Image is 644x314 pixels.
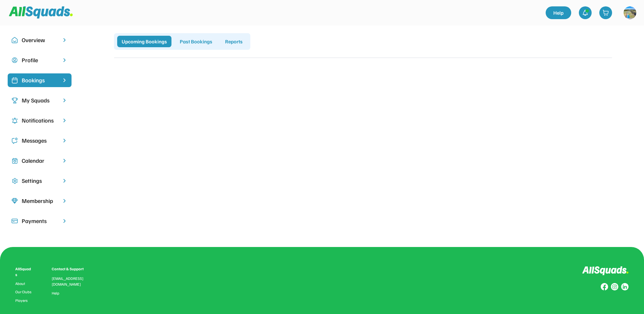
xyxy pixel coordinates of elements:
[15,281,33,286] a: About
[11,178,18,184] img: Icon%20copy%2016.svg
[221,36,247,47] div: Reports
[117,36,171,47] div: Upcoming Bookings
[22,76,57,85] div: Bookings
[22,36,57,44] div: Overview
[9,6,73,19] img: Squad%20Logo.svg
[61,117,68,123] img: chevron-right.svg
[52,276,91,287] div: [EMAIL_ADDRESS][DOMAIN_NAME]
[11,57,18,64] img: user-circle.svg
[15,266,33,278] div: AllSquads
[11,117,18,124] img: Icon%20copy%204.svg
[582,266,629,275] img: Logo%20inverted.svg
[602,10,609,16] img: shopping-cart-01%20%281%29.svg
[11,77,18,84] img: Icon%20%2819%29.svg
[52,291,59,295] a: Help
[61,178,68,184] img: chevron-right.svg
[61,138,68,144] img: chevron-right.svg
[175,36,217,47] div: Past Bookings
[22,156,57,165] div: Calendar
[61,158,68,164] img: chevron-right.svg
[11,97,18,104] img: Icon%20copy%203.svg
[624,6,636,19] img: https%3A%2F%2F94044dc9e5d3b3599ffa5e2d56a015ce.cdn.bubble.io%2Ff1742171809309x223284495390880800%...
[22,176,57,185] div: Settings
[582,10,588,16] img: bell-03%20%281%29.svg
[61,97,68,103] img: chevron-right.svg
[22,136,57,145] div: Messages
[621,283,629,291] img: Group%20copy%206.svg
[22,197,57,205] div: Membership
[546,6,571,19] a: Help
[61,218,68,224] img: chevron-right.svg
[601,283,608,291] img: Group%20copy%208.svg
[22,116,57,125] div: Notifications
[61,198,68,204] img: chevron-right.svg
[11,138,18,144] img: Icon%20copy%205.svg
[15,298,33,303] a: Players
[22,217,57,225] div: Payments
[61,57,68,63] img: chevron-right.svg
[22,96,57,105] div: My Squads
[22,56,57,64] div: Profile
[15,290,33,294] a: Our Clubs
[61,77,68,83] img: chevron-right%20copy%203.svg
[11,198,18,204] img: Icon%20copy%208.svg
[61,37,68,43] img: chevron-right.svg
[11,37,18,43] img: Icon%20copy%2010.svg
[52,266,91,272] div: Contact & Support
[11,218,18,224] img: Icon%20%2815%29.svg
[11,158,18,164] img: Icon%20copy%207.svg
[611,283,618,291] img: Group%20copy%207.svg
